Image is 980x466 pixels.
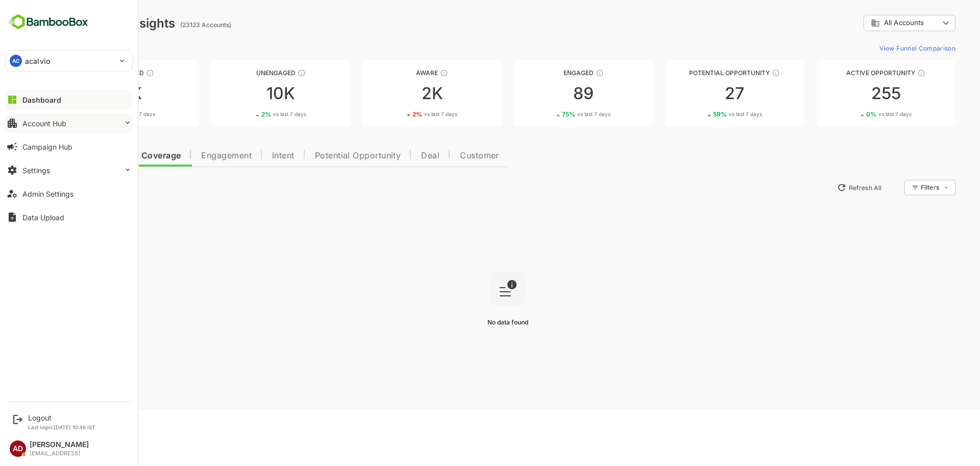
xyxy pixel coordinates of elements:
[5,136,133,157] button: Campaign Hub
[781,69,920,77] div: Active Opportunity
[110,69,118,77] div: These accounts have not been engaged with for a defined time period
[848,19,888,27] span: All Accounts
[262,69,270,77] div: These accounts have not shown enough engagement and need nurturing
[28,413,95,422] div: Logout
[526,110,575,118] div: 75 %
[5,183,133,204] button: Admin Settings
[377,110,422,118] div: 2 %
[10,440,26,457] div: AD
[165,152,216,160] span: Engagement
[828,13,920,33] div: All Accounts
[22,96,61,104] div: Dashboard
[22,166,50,175] div: Settings
[30,450,89,457] div: [EMAIL_ADDRESS]
[327,69,466,77] div: Aware
[560,69,568,77] div: These accounts are warm, further nurturing would qualify them to MQAs
[30,440,89,449] div: [PERSON_NAME]
[24,85,163,102] div: 11K
[176,85,314,102] div: 10K
[22,119,66,128] div: Account Hub
[279,152,365,160] span: Potential Opportunity
[478,85,617,102] div: 89
[22,190,73,198] div: Admin Settings
[176,69,314,77] div: Unengaged
[237,110,271,118] span: vs last 7 days
[24,60,163,127] a: UnreachedThese accounts have not been engaged with for a defined time period11K2%vs last 7 days
[629,60,768,127] a: Potential OpportunityThese accounts are MQAs and can be passed on to Inside Sales2759%vs last 7 days
[478,69,617,77] div: Engaged
[5,207,133,227] button: Data Upload
[22,143,72,151] div: Campaign Hub
[5,12,91,32] img: BambooboxFullLogoMark.5f36c76dfaba33ec1ec1367b70bb1252.svg
[452,318,493,326] span: No data found
[885,183,903,191] div: Filters
[24,69,163,77] div: Unreached
[677,110,726,118] div: 59 %
[884,178,920,197] div: Filters
[5,160,133,180] button: Settings
[835,18,903,28] div: All Accounts
[144,21,199,29] ag: (23123 Accounts)
[25,56,50,66] p: acalvio
[736,69,744,77] div: These accounts are MQAs and can be passed on to Inside Sales
[385,152,404,160] span: Deal
[781,85,920,102] div: 255
[10,55,22,67] div: AC
[236,152,259,160] span: Intent
[830,110,876,118] div: 0 %
[629,69,768,77] div: Potential Opportunity
[327,60,466,127] a: AwareThese accounts have just entered the buying cycle and need further nurturing2K2%vs last 7 days
[843,110,876,118] span: vs last 7 days
[542,110,575,118] span: vs last 7 days
[629,85,768,102] div: 27
[840,40,920,56] button: View Funnel Comparison
[6,51,132,71] div: ACacalvio
[388,110,422,118] span: vs last 7 days
[693,110,726,118] span: vs last 7 days
[327,85,466,102] div: 2K
[176,60,314,127] a: UnengagedThese accounts have not shown enough engagement and need nurturing10K2%vs last 7 days
[404,69,412,77] div: These accounts have just entered the buying cycle and need further nurturing
[5,113,133,133] button: Account Hub
[24,178,99,197] button: New Insights
[781,60,920,127] a: Active OpportunityThese accounts have open opportunities which might be at any of the Sales Stage...
[35,152,145,160] span: Data Quality and Coverage
[881,69,890,77] div: These accounts have open opportunities which might be at any of the Sales Stages
[478,60,617,127] a: EngagedThese accounts are warm, further nurturing would qualify them to MQAs8975%vs last 7 days
[226,110,271,118] div: 2 %
[24,16,139,31] div: Dashboard Insights
[5,89,133,110] button: Dashboard
[424,152,463,160] span: Customer
[797,179,850,196] button: Refresh All
[28,424,95,430] p: Last login: [DATE] 10:46 IST
[86,110,119,118] span: vs last 7 days
[75,110,119,118] div: 2 %
[22,213,64,222] div: Data Upload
